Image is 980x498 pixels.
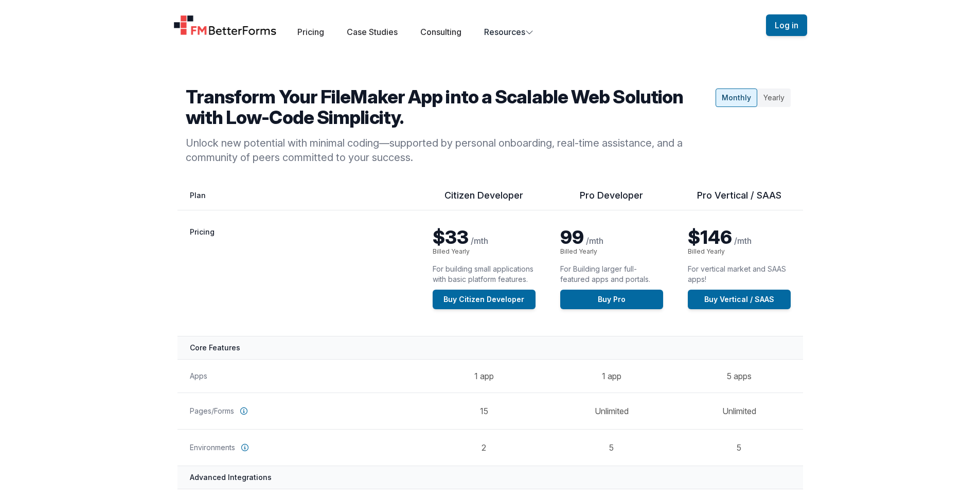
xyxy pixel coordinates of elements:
a: Pricing [297,27,324,37]
td: 5 [548,429,675,466]
button: Log in [766,14,807,36]
span: $146 [688,226,732,248]
a: Home [173,15,277,35]
h2: Transform Your FileMaker App into a Scalable Web Solution with Low-Code Simplicity. [186,86,711,128]
p: Billed Yearly [560,247,663,256]
th: Environments [177,429,420,466]
td: 5 apps [675,359,803,393]
a: Buy Pro [560,290,663,309]
span: 99 [560,226,584,248]
span: /mth [734,236,752,246]
td: Unlimited [675,393,803,429]
th: Advanced Integrations [177,466,803,489]
th: Pages/Forms [177,393,420,429]
p: For building small applications with basic platform features. [433,264,536,284]
div: Yearly [757,88,791,107]
th: Apps [177,359,420,393]
td: 15 [420,393,548,429]
td: 5 [675,429,803,466]
a: Buy Citizen Developer [433,290,536,309]
th: Pricing [177,210,420,336]
td: 1 app [548,359,675,393]
th: Citizen Developer [420,189,548,210]
p: Billed Yearly [688,247,791,256]
p: Billed Yearly [433,247,536,256]
td: 1 app [420,359,548,393]
span: /mth [586,236,603,246]
th: Pro Developer [548,189,675,210]
nav: Global [161,12,819,38]
th: Pro Vertical / SAAS [675,189,803,210]
div: Monthly [716,88,757,107]
p: Unlock new potential with minimal coding—supported by personal onboarding, real-time assistance, ... [186,136,711,165]
a: Buy Vertical / SAAS [688,290,791,309]
span: /mth [471,236,488,246]
button: Resources [484,26,533,38]
a: Case Studies [347,27,398,37]
a: Consulting [420,27,461,37]
td: Unlimited [548,393,675,429]
th: Core Features [177,336,803,359]
p: For Building larger full-featured apps and portals. [560,264,663,284]
span: Plan [190,191,206,200]
span: $33 [433,226,469,248]
p: For vertical market and SAAS apps! [688,264,791,284]
td: 2 [420,429,548,466]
